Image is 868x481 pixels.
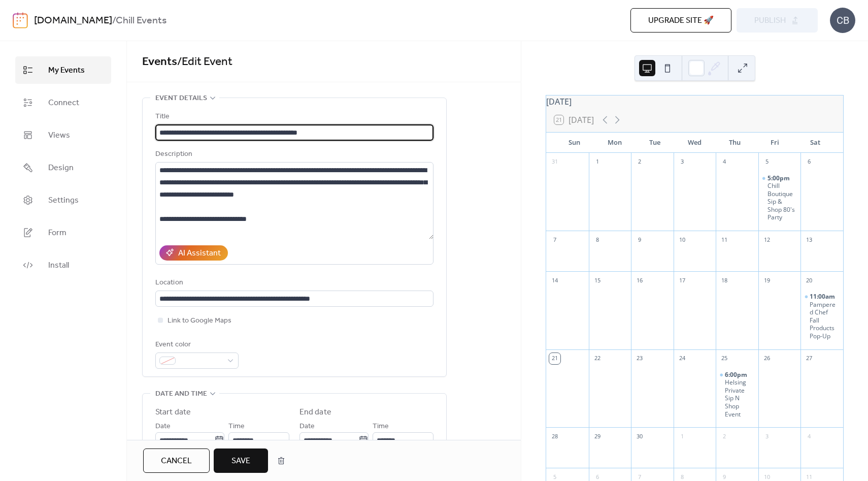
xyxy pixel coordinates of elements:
[155,421,171,433] span: Date
[155,406,191,419] div: Start date
[549,353,560,364] div: 21
[155,277,431,289] div: Location
[155,92,207,105] span: Event details
[810,293,837,301] span: 11:00am
[677,353,688,364] div: 24
[634,275,645,286] div: 16
[725,371,749,379] span: 6:00pm
[725,378,754,418] div: Helsing Private Sip N Shop Event
[231,455,250,467] span: Save
[630,8,731,33] button: Upgrade site 🚀
[214,448,268,473] button: Save
[804,353,815,364] div: 27
[830,8,855,33] div: CB
[48,195,79,207] span: Settings
[48,227,66,239] span: Form
[155,388,207,400] span: Date and time
[48,130,70,142] span: Views
[299,421,315,433] span: Date
[761,234,773,245] div: 12
[592,156,603,168] div: 1
[48,260,69,272] span: Install
[15,186,111,214] a: Settings
[648,15,714,27] span: Upgrade site 🚀
[758,174,801,222] div: Chill Boutique Sip & Shop 80's Party
[719,431,730,442] div: 2
[142,51,177,73] a: Events
[594,133,635,153] div: Mon
[761,156,773,168] div: 5
[15,219,111,246] a: Form
[546,95,843,108] div: [DATE]
[755,133,795,153] div: Fri
[677,234,688,245] div: 10
[15,154,111,181] a: Design
[767,174,791,182] span: 5:00pm
[800,293,843,340] div: Pampered Chef Fall Products Pop-Up
[155,339,237,351] div: Event color
[804,275,815,286] div: 20
[155,148,431,161] div: Description
[549,275,560,286] div: 14
[675,133,715,153] div: Wed
[34,11,112,30] a: [DOMAIN_NAME]
[15,121,111,149] a: Views
[634,234,645,245] div: 9
[810,301,839,340] div: Pampered Chef Fall Products Pop-Up
[48,65,85,77] span: My Events
[143,448,210,473] button: Cancel
[719,353,730,364] div: 25
[634,156,645,168] div: 2
[719,275,730,286] div: 18
[592,431,603,442] div: 29
[15,251,111,279] a: Install
[177,51,232,73] span: / Edit Event
[761,353,773,364] div: 26
[48,162,74,174] span: Design
[761,275,773,286] div: 19
[715,133,755,153] div: Thu
[592,275,603,286] div: 15
[549,431,560,442] div: 28
[677,156,688,168] div: 3
[228,421,245,433] span: Time
[592,234,603,245] div: 8
[116,11,166,30] b: Chill Events
[804,156,815,168] div: 6
[15,89,111,116] a: Connect
[15,56,111,84] a: My Events
[677,275,688,286] div: 17
[716,371,758,419] div: Helsing Private Sip N Shop Event
[155,111,431,123] div: Title
[635,133,675,153] div: Tue
[592,353,603,364] div: 22
[719,156,730,168] div: 4
[112,11,116,30] b: /
[761,431,773,442] div: 3
[178,247,221,260] div: AI Assistant
[13,12,28,28] img: logo
[719,234,730,245] div: 11
[161,455,192,467] span: Cancel
[373,421,389,433] span: Time
[767,182,797,221] div: Chill Boutique Sip & Shop 80's Party
[299,406,331,419] div: End date
[48,97,79,109] span: Connect
[634,431,645,442] div: 30
[795,133,835,153] div: Sat
[549,234,560,245] div: 7
[677,431,688,442] div: 1
[804,431,815,442] div: 4
[159,245,228,261] button: AI Assistant
[634,353,645,364] div: 23
[549,156,560,168] div: 31
[168,315,231,327] span: Link to Google Maps
[554,133,594,153] div: Sun
[804,234,815,245] div: 13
